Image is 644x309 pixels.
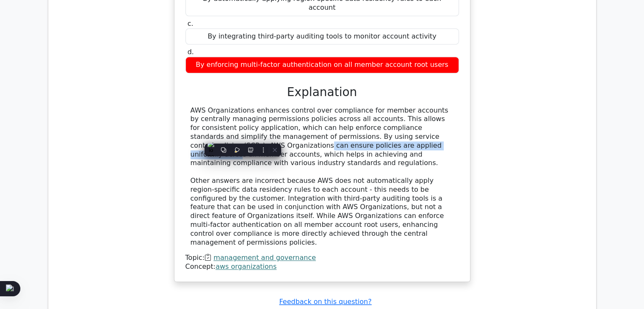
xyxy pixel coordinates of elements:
span: c. [188,19,193,28]
span: d. [188,48,194,56]
a: management and governance [213,254,316,262]
div: Topic: [185,254,459,262]
div: Concept: [185,262,459,271]
h3: Explanation [191,85,454,99]
a: Feedback on this question? [279,298,371,306]
a: aws organizations [216,262,276,270]
div: AWS Organizations enhances control over compliance for member accounts by centrally managing perm... [191,106,454,247]
div: By enforcing multi-factor authentication on all member account root users [185,57,459,73]
div: By integrating third-party auditing tools to monitor account activity [185,28,459,45]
